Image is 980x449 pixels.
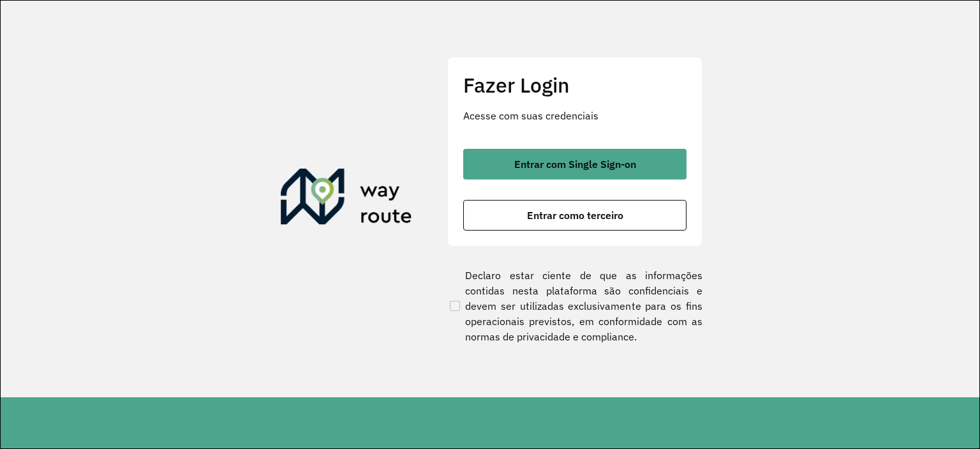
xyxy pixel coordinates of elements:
p: Acesse com suas credenciais [463,108,687,123]
button: button [463,200,687,231]
img: Roteirizador AmbevTech [281,169,412,230]
span: Entrar com Single Sign-on [514,159,636,169]
h2: Fazer Login [463,73,687,97]
button: button [463,149,687,179]
label: Declaro estar ciente de que as informações contidas nesta plataforma são confidenciais e devem se... [447,268,702,344]
span: Entrar como terceiro [527,210,623,220]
